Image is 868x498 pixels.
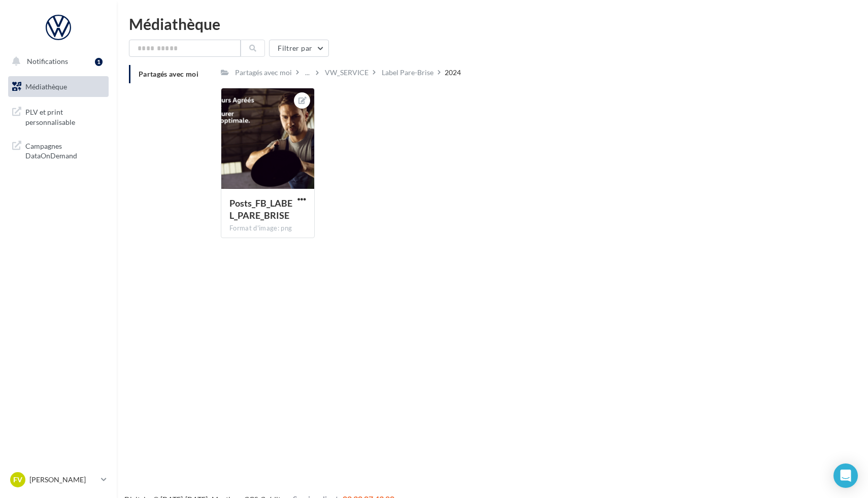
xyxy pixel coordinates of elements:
[303,65,312,80] div: ...
[445,68,461,78] div: 2024
[229,197,292,221] span: Posts_FB_LABEL_PARE_BRISE
[95,58,103,66] div: 1
[382,68,433,78] div: Label Pare-Brise
[325,68,369,78] div: VW_SERVICE
[25,82,67,91] span: Médiathèque
[6,76,111,97] a: Médiathèque
[13,475,22,485] span: FV
[235,68,292,78] div: Partagés avec moi
[229,224,306,233] div: Format d'image: png
[8,470,109,489] a: FV [PERSON_NAME]
[6,101,111,131] a: PLV et print personnalisable
[25,105,105,127] span: PLV et print personnalisable
[6,51,107,72] button: Notifications 1
[27,57,68,65] span: Notifications
[6,135,111,165] a: Campagnes DataOnDemand
[139,70,198,78] span: Partagés avec moi
[269,40,329,57] button: Filtrer par
[129,16,856,31] div: Médiathèque
[29,475,97,485] p: [PERSON_NAME]
[833,463,858,488] div: Open Intercom Messenger
[25,139,105,161] span: Campagnes DataOnDemand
